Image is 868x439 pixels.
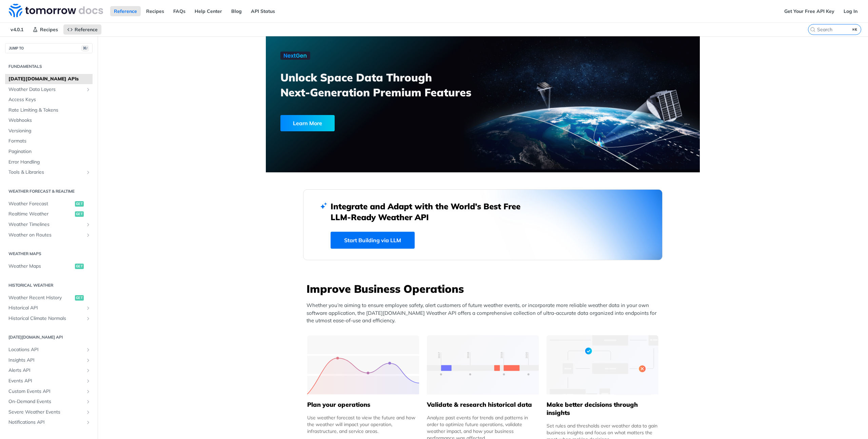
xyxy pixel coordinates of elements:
a: Severe Weather EventsShow subpages for Severe Weather Events [5,407,93,417]
h2: Integrate and Adapt with the World’s Best Free LLM-Ready Weather API [331,201,531,223]
h2: Weather Maps [5,251,93,257]
span: Historical API [8,305,84,311]
a: Weather TimelinesShow subpages for Weather Timelines [5,220,93,230]
a: Reference [110,6,141,16]
button: Show subpages for On-Demand Events [85,399,91,404]
span: Formats [8,138,91,145]
span: Alerts API [8,367,84,374]
button: Show subpages for Custom Events API [85,389,91,394]
a: Weather on RoutesShow subpages for Weather on Routes [5,230,93,240]
a: Weather Mapsget [5,261,93,271]
h5: Validate & research historical data [427,401,539,409]
a: Locations APIShow subpages for Locations API [5,345,93,355]
h3: Unlock Space Data Through Next-Generation Premium Features [280,70,490,100]
span: Weather Recent History [8,294,73,301]
h5: Plan your operations [307,401,419,409]
span: Weather Timelines [8,221,84,228]
button: Show subpages for Historical API [85,305,91,311]
a: Historical APIShow subpages for Historical API [5,303,93,313]
span: Recipes [40,26,58,33]
button: Show subpages for Alerts API [85,368,91,373]
button: Show subpages for Locations API [85,347,91,352]
h2: Historical Weather [5,282,93,288]
span: Tools & Libraries [8,169,84,176]
button: JUMP TO⌘/ [5,43,93,53]
a: Custom Events APIShow subpages for Custom Events API [5,386,93,397]
a: Pagination [5,147,93,157]
span: Custom Events API [8,388,84,395]
span: Weather Forecast [8,201,73,207]
span: Pagination [8,148,91,155]
a: Weather Forecastget [5,199,93,209]
a: Recipes [142,6,168,16]
span: Insights API [8,357,84,364]
span: get [75,201,84,207]
span: Access Keys [8,96,91,103]
img: a22d113-group-496-32x.svg [547,335,658,395]
a: Rate Limiting & Tokens [5,105,93,115]
a: Get Your Free API Key [781,6,838,16]
span: get [75,295,84,301]
a: Error Handling [5,157,93,167]
h2: [DATE][DOMAIN_NAME] API [5,334,93,340]
kbd: ⌘K [851,26,859,33]
button: Show subpages for Severe Weather Events [85,409,91,415]
span: Historical Climate Normals [8,315,84,322]
button: Show subpages for Weather Data Layers [85,87,91,92]
a: Tools & LibrariesShow subpages for Tools & Libraries [5,167,93,177]
a: Weather Data LayersShow subpages for Weather Data Layers [5,84,93,95]
a: Alerts APIShow subpages for Alerts API [5,365,93,376]
a: Recipes [29,24,62,35]
a: Notifications APIShow subpages for Notifications API [5,417,93,427]
span: Notifications API [8,419,84,426]
a: Log In [840,6,861,16]
a: Webhooks [5,115,93,126]
span: Events API [8,378,84,384]
span: Weather on Routes [8,232,84,238]
span: Weather Maps [8,263,73,270]
span: Realtime Weather [8,211,73,217]
a: Help Center [191,6,226,16]
a: Weather Recent Historyget [5,293,93,303]
img: NextGen [280,52,310,60]
span: get [75,211,84,217]
img: 39565e8-group-4962x.svg [307,335,419,395]
button: Show subpages for Events API [85,378,91,384]
button: Show subpages for Insights API [85,358,91,363]
h2: Weather Forecast & realtime [5,188,93,194]
a: Learn More [280,115,448,131]
span: Error Handling [8,159,91,166]
a: Versioning [5,126,93,136]
div: Learn More [280,115,335,131]
span: Webhooks [8,117,91,124]
a: [DATE][DOMAIN_NAME] APIs [5,74,93,84]
span: v4.0.1 [7,24,27,35]
a: Insights APIShow subpages for Insights API [5,355,93,365]
span: Versioning [8,128,91,134]
h2: Fundamentals [5,63,93,70]
a: Blog [228,6,245,16]
a: Historical Climate NormalsShow subpages for Historical Climate Normals [5,313,93,324]
a: API Status [247,6,279,16]
span: Rate Limiting & Tokens [8,107,91,114]
a: On-Demand EventsShow subpages for On-Demand Events [5,397,93,407]
a: Realtime Weatherget [5,209,93,219]
span: Reference [75,26,98,33]
img: Tomorrow.io Weather API Docs [9,4,103,17]
span: get [75,264,84,269]
button: Show subpages for Historical Climate Normals [85,316,91,321]
span: On-Demand Events [8,398,84,405]
button: Show subpages for Tools & Libraries [85,170,91,175]
h3: Improve Business Operations [307,281,663,296]
h5: Make better decisions through insights [547,401,658,417]
span: ⌘/ [81,45,89,51]
div: Use weather forecast to view the future and how the weather will impact your operation, infrastru... [307,414,419,435]
img: 13d7ca0-group-496-2.svg [427,335,539,395]
a: Start Building via LLM [331,232,415,249]
span: Weather Data Layers [8,86,84,93]
span: Severe Weather Events [8,409,84,416]
p: Whether you’re aiming to ensure employee safety, alert customers of future weather events, or inc... [307,302,663,325]
span: Locations API [8,346,84,353]
button: Show subpages for Weather on Routes [85,232,91,238]
a: Access Keys [5,95,93,105]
